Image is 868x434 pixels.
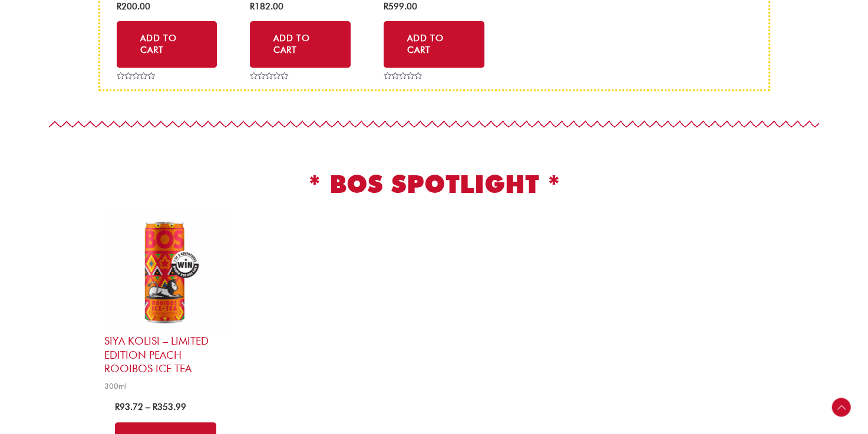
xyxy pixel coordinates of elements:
a: Select options for “BOS x Versus Socks” [250,21,351,68]
a: Add to cart: “BOS Cooler bag” [384,21,484,68]
span: R [153,402,157,412]
span: 300ml [104,381,227,391]
bdi: 200.00 [117,1,150,12]
span: – [146,402,150,412]
a: Siya Kolisi – Limited Edition Peach Rooibos Ice Tea300ml [104,212,227,395]
a: Add to cart: “BOS Washed Cap” [117,21,217,68]
span: R [250,1,255,12]
img: peach rooibos ice tea [104,212,227,334]
h2: Siya Kolisi – Limited Edition Peach Rooibos Ice Tea [104,334,227,375]
bdi: 353.99 [153,402,186,412]
span: R [115,402,120,412]
h2: * BOS SPOTLIGHT * [104,168,764,201]
span: R [117,1,121,12]
bdi: 182.00 [250,1,283,12]
span: R [384,1,388,12]
bdi: 599.00 [384,1,417,12]
bdi: 93.72 [115,402,143,412]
